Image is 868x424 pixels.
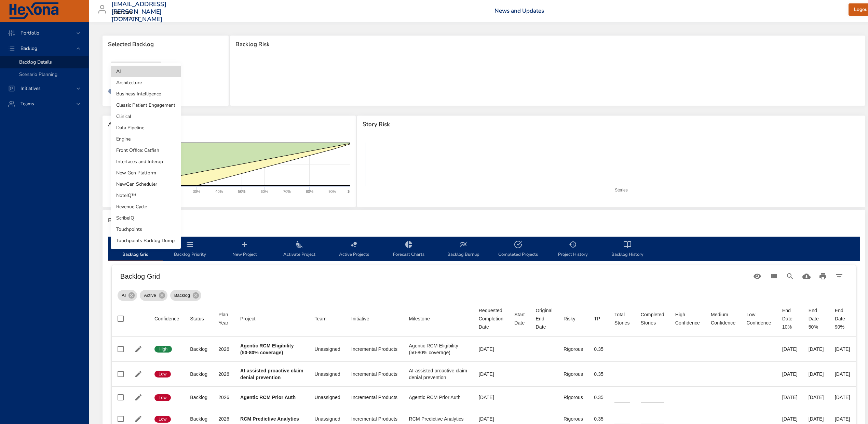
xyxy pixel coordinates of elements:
[111,235,181,246] li: Touchpoints Backlog Dump
[111,77,181,88] li: Architecture
[111,88,181,100] li: Business Intelligence
[111,133,181,145] li: Engine
[111,156,181,167] li: Interfaces and Interop
[111,201,181,212] li: Revenue Cycle
[111,66,181,77] li: AI
[111,122,181,133] li: Data Pipeline
[111,111,181,122] li: Clinical
[111,224,181,235] li: Touchpoints
[111,212,181,224] li: ScribeIQ
[111,167,181,178] li: New Gen Platform
[111,190,181,201] li: NoteIQ™
[111,100,181,111] li: Classic Patient Engagement
[111,145,181,156] li: Front Office: Catfish
[111,178,181,190] li: NewGen Scheduler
